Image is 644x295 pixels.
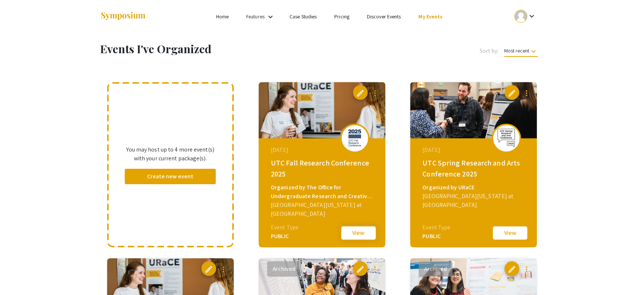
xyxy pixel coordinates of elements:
[507,89,516,98] span: edit
[422,146,527,154] div: [DATE]
[290,13,317,20] a: Case Studies
[495,129,517,147] img: utc-spring-research-and-arts-conference-2025_eventLogo_d38e7e_.png
[480,47,499,55] span: Sort by:
[422,157,527,179] div: UTC Spring Research and Arts Conference 2025
[125,169,216,184] button: Create new event
[271,232,299,241] div: PUBLIC
[267,261,301,277] button: Archived
[271,201,375,218] div: [GEOGRAPHIC_DATA][US_STATE] at [GEOGRAPHIC_DATA]
[507,265,516,274] span: edit
[527,12,536,21] mat-icon: Expand account dropdown
[271,223,299,232] div: Event Type
[507,8,544,25] button: Expand account dropdown
[356,89,365,98] span: edit
[344,129,366,147] img: utc-fall-research-conference-2025_eventLogo_d5b72a_.png
[505,261,519,276] button: edit
[367,13,401,20] a: Discover Events
[422,192,527,210] div: [GEOGRAPHIC_DATA][US_STATE] at [GEOGRAPHIC_DATA]
[271,183,375,201] div: Organized by The Office for Undergraduate Research and Creative Endeavor (URaCE)
[271,157,375,179] div: UTC Fall Research Conference 2025
[100,11,146,21] img: Symposium by ForagerOne
[492,225,528,241] button: View
[219,265,228,274] mat-icon: more_vert
[125,145,216,163] p: You may host up to 4 more event(s) with your current package(s).
[340,225,377,241] button: View
[204,265,213,274] span: edit
[259,82,385,138] img: utc-fall-research-conference-2025_eventCoverPhoto_a5c7b2__thumb.jpg
[504,47,538,57] span: Most recent
[419,261,452,277] button: Archived
[353,261,368,276] button: edit
[422,223,450,232] div: Event Type
[505,85,519,100] button: edit
[522,265,531,274] mat-icon: more_vert
[271,146,375,154] div: [DATE]
[410,82,537,138] img: utc-spring-research-and-arts-conference-2025_eventCoverPhoto_92cf00__thumb.jpg
[334,13,349,20] a: Pricing
[371,89,379,98] mat-icon: more_vert
[422,183,527,192] div: Organized by URaCE
[266,12,275,21] mat-icon: Expand Features list
[498,44,544,57] button: Most recent
[201,261,216,276] button: edit
[216,13,229,20] a: Home
[356,265,365,274] span: edit
[100,42,354,55] h1: Events I've Organized
[6,262,31,289] iframe: Chat
[522,89,531,98] mat-icon: more_vert
[371,265,379,274] mat-icon: more_vert
[422,232,450,241] div: PUBLIC
[246,13,265,20] a: Features
[353,85,368,100] button: edit
[418,13,443,20] a: My Events
[529,47,538,56] mat-icon: keyboard_arrow_down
